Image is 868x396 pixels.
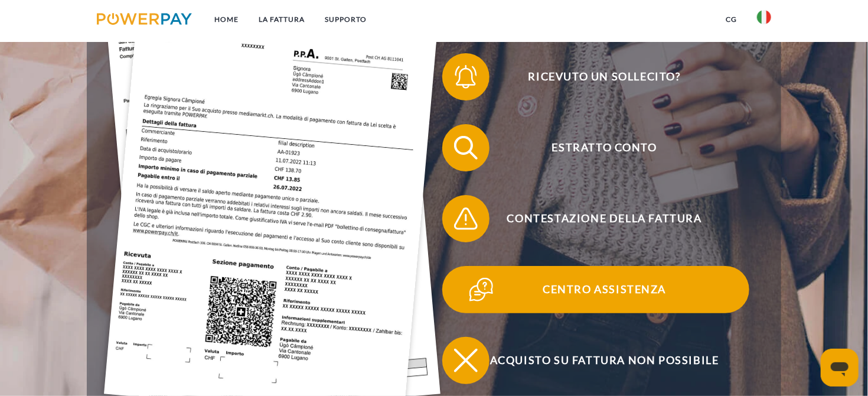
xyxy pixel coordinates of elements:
[466,275,496,304] img: qb_help.svg
[757,10,771,24] img: it
[451,346,481,375] img: qb_close.svg
[442,195,749,242] button: Contestazione della fattura
[204,9,249,30] a: Home
[442,337,749,384] button: Acquisto su fattura non possibile
[97,13,192,25] img: logo-powerpay.svg
[451,62,481,92] img: qb_bell.svg
[442,266,749,313] button: Centro assistenza
[451,204,481,233] img: qb_warning.svg
[315,9,377,30] a: Supporto
[249,9,315,30] a: LA FATTURA
[451,133,481,163] img: qb_search.svg
[460,124,749,171] span: Estratto conto
[821,349,859,387] iframe: Pulsante per aprire la finestra di messaggistica
[442,53,749,100] button: Ricevuto un sollecito?
[442,124,749,171] button: Estratto conto
[460,266,749,313] span: Centro assistenza
[460,53,749,100] span: Ricevuto un sollecito?
[716,9,747,30] a: CG
[460,195,749,242] span: Contestazione della fattura
[460,337,749,384] span: Acquisto su fattura non possibile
